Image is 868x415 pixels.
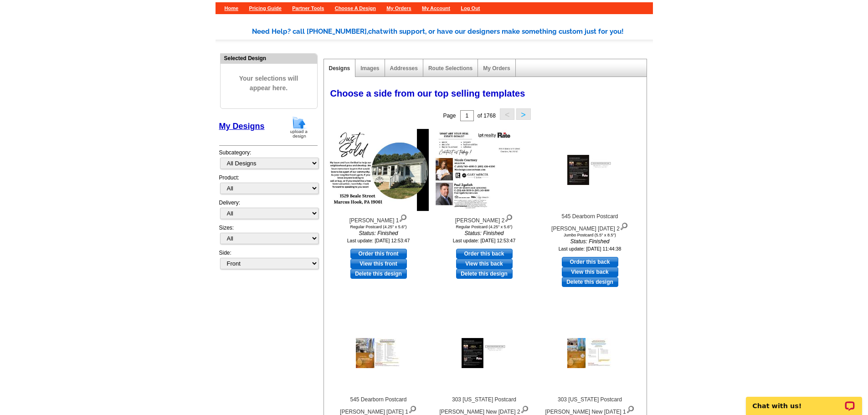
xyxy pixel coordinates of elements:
[434,129,534,211] img: beale 2
[434,229,534,237] i: Status: Finished
[350,249,407,259] a: use this design
[360,65,379,72] a: Images
[516,108,531,120] button: >
[225,5,239,11] a: Home
[540,212,640,233] div: 545 Dearborn Postcard [PERSON_NAME] [DATE] 2
[252,26,653,37] div: Need Help? call [PHONE_NUMBER], with support, or have our designers make something custom just fo...
[219,199,318,224] div: Delivery:
[347,238,410,243] small: Last update: [DATE] 12:53:47
[219,122,265,131] a: My Designs
[562,277,618,287] a: Delete this design
[562,267,618,277] a: View this back
[428,65,473,72] a: Route Selections
[434,212,534,225] div: [PERSON_NAME] 2
[356,338,401,368] img: 545 Dearborn Postcard Fouad - Ali 9-23-25 1
[456,259,513,269] a: View this back
[559,246,621,251] small: Last update: [DATE] 11:44:38
[462,338,507,368] img: 303 Ohio Postcard Fouad - Ali New 9-23-25 2
[422,5,450,11] a: My Account
[453,238,516,243] small: Last update: [DATE] 12:53:47
[386,5,411,11] a: My Orders
[350,259,407,269] a: View this front
[287,116,311,139] img: upload-design
[249,5,282,11] a: Pricing Guide
[740,386,868,415] iframe: LiveChat chat widget
[219,149,318,174] div: Subcategory:
[483,65,510,72] a: My Orders
[350,269,407,279] a: Delete this design
[329,229,429,237] i: Status: Finished
[292,5,324,11] a: Partner Tools
[456,249,513,259] a: use this design
[329,129,429,211] img: beale 1
[456,269,513,279] a: Delete this design
[443,113,456,119] span: Page
[620,220,628,231] img: view design details
[399,212,407,222] img: view design details
[335,5,376,11] a: Choose A Design
[219,174,318,199] div: Product:
[626,404,635,414] img: view design details
[330,88,525,98] span: Choose a side from our top selling templates
[478,113,496,119] span: of 1768
[567,338,613,368] img: 303 Ohio Postcard Fouad - Ali New 9-23-25 1
[562,257,618,267] a: use this design
[500,108,514,120] button: <
[504,212,513,222] img: view design details
[540,237,640,246] i: Status: Finished
[219,249,318,270] div: Side:
[540,233,640,237] div: Jumbo Postcard (5.5" x 8.5")
[434,225,534,229] div: Regular Postcard (4.25" x 5.6")
[461,5,480,11] a: Log Out
[219,224,318,249] div: Sizes:
[390,65,418,72] a: Addresses
[368,27,383,36] span: chat
[567,155,613,185] img: 545 Dearborn Postcard Fouad - Ali 9-23-25 2
[221,54,317,62] div: Selected Design
[520,404,529,414] img: view design details
[329,212,429,225] div: [PERSON_NAME] 1
[329,225,429,229] div: Regular Postcard (4.25" x 5.6")
[408,404,417,414] img: view design details
[329,65,350,72] a: Designs
[227,65,310,102] span: Your selections will appear here.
